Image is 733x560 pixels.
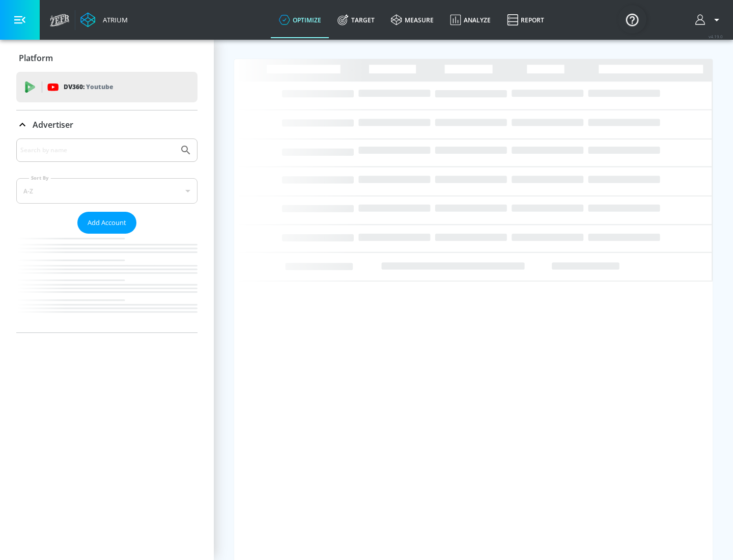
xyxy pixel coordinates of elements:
[16,138,198,332] div: Advertiser
[442,2,499,38] a: Analyze
[77,212,136,234] button: Add Account
[709,34,723,39] span: v 4.19.0
[271,2,329,38] a: optimize
[618,5,646,34] button: Open Resource Center
[80,12,128,27] a: Atrium
[19,52,53,64] p: Platform
[99,15,128,24] div: Atrium
[64,81,113,93] p: DV360:
[16,178,198,204] div: A-Z
[16,44,198,72] div: Platform
[16,234,198,332] nav: list of Advertiser
[33,119,73,130] p: Advertiser
[20,144,175,157] input: Search by name
[329,2,383,38] a: Target
[499,2,552,38] a: Report
[86,81,113,92] p: Youtube
[88,217,126,229] span: Add Account
[16,72,198,102] div: DV360: Youtube
[16,110,198,139] div: Advertiser
[383,2,442,38] a: measure
[29,175,51,181] label: Sort By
